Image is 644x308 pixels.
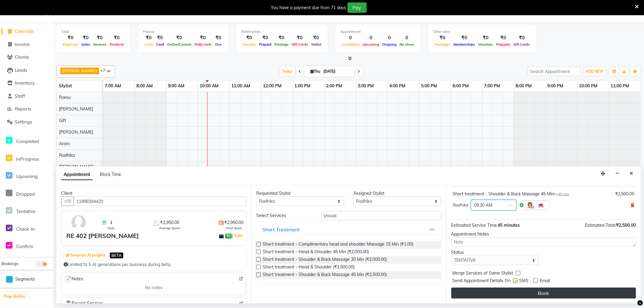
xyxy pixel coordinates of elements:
span: Bookings [2,261,18,266]
a: 8:00 AM [135,82,154,90]
span: Clients [15,54,29,60]
button: Page Builder [2,292,27,301]
div: Other sales [433,29,532,34]
div: ₹2,500.00 [615,191,635,197]
span: ₹2,500.00 [616,222,636,228]
span: 1 [110,219,112,226]
button: +55 [61,197,74,206]
a: 5:00 PM [419,82,439,90]
span: Stylist [59,83,72,89]
div: ₹0 [273,34,290,41]
a: 2:00 PM [325,82,344,90]
div: Client [61,190,246,197]
div: ₹0 [213,34,224,41]
div: 0 [398,34,416,41]
div: ₹0 [257,34,273,41]
span: [PERSON_NAME] [59,164,93,170]
small: for [554,192,570,196]
span: Thu [309,69,322,74]
span: Block Time [100,172,121,177]
span: ADD NEW [586,69,604,74]
span: Email [540,278,550,285]
span: Visits [107,226,115,230]
span: Due [214,42,223,47]
span: Appointment [61,169,93,180]
span: Petty cash [193,42,213,47]
div: 0 [340,34,361,41]
span: Short treatment - Shoulder & Back Massage 30 Min (₹2,000.00) [263,256,387,264]
div: ₹0 [166,34,193,41]
a: Calendar [2,28,52,35]
span: Notes [64,275,83,283]
span: Gift Cards [512,42,532,47]
span: Staff [15,93,25,99]
div: ₹0 [310,34,323,41]
span: [PERSON_NAME] [59,129,93,135]
a: Settings [2,119,52,126]
a: Invoice [2,41,52,48]
span: Check-In [16,226,35,232]
span: Segments [15,276,35,282]
span: Products [108,42,126,47]
span: Completed [16,138,39,144]
a: 1:00 PM [293,82,312,90]
img: Hairdresser.png [527,201,534,209]
span: ₹2,950.00 [160,219,179,226]
a: Staff [2,93,52,100]
span: Online/Custom [166,42,193,47]
img: avatar [70,214,87,231]
input: Search by Name/Mobile/Email/Code [74,197,246,206]
span: Expenses [61,42,80,47]
span: Recent Services [64,300,103,307]
div: ₹0 [477,34,495,41]
button: Close [627,169,636,178]
span: Short treatment - Complimentary head and shoulder Massage 15 Min (₹1.00) [263,241,413,249]
span: [PERSON_NAME] [62,68,95,73]
span: Short treatment - Head & Shoulder (₹1,500.00) [263,264,355,271]
div: Status [451,249,539,256]
span: Completed [340,42,361,47]
span: Memberships [452,42,477,47]
img: Interior.png [537,201,545,209]
div: Short Treatment [262,226,300,233]
span: InProgress [16,156,39,162]
span: Card [155,42,166,47]
div: Appointment [340,29,416,34]
span: Package [273,42,290,47]
div: 0 [381,34,398,41]
span: Calendar [15,28,34,34]
span: Packages [433,42,452,47]
a: 12:00 PM [261,82,283,90]
span: Ramu [59,95,71,100]
button: Book [451,288,636,299]
span: Gift Cards [290,42,310,47]
div: ₹0 [92,34,108,41]
span: Cash [143,42,155,47]
a: 9:00 AM [166,82,186,90]
div: ₹0 [512,34,532,41]
span: +7 [100,68,110,73]
div: ₹0 [61,34,80,41]
span: ₹2,950.00 [224,219,243,226]
span: Wallet [310,42,323,47]
span: Reports [15,106,31,112]
div: Requested Stylist [256,190,344,197]
div: 0 [361,34,381,41]
div: ₹0 [193,34,213,41]
span: Short treatment - Shoulder & Back Massage 45 Min (₹2,500.00) [263,271,387,279]
span: Estimated Total: [585,222,616,228]
span: | [232,232,243,239]
span: Radhika [59,152,75,158]
span: ₹0 [225,234,232,239]
span: Estimated Service Time: [451,222,498,228]
span: Vouchers [477,42,495,47]
span: Leads [15,67,27,73]
span: BETA [110,253,123,258]
div: ₹0 [80,34,92,41]
span: Services [92,42,108,47]
span: No notes [145,285,163,291]
div: ₹0 [452,34,477,41]
div: ₹0 [108,34,126,41]
a: 7:00 AM [103,82,123,90]
a: 7:00 PM [483,82,502,90]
